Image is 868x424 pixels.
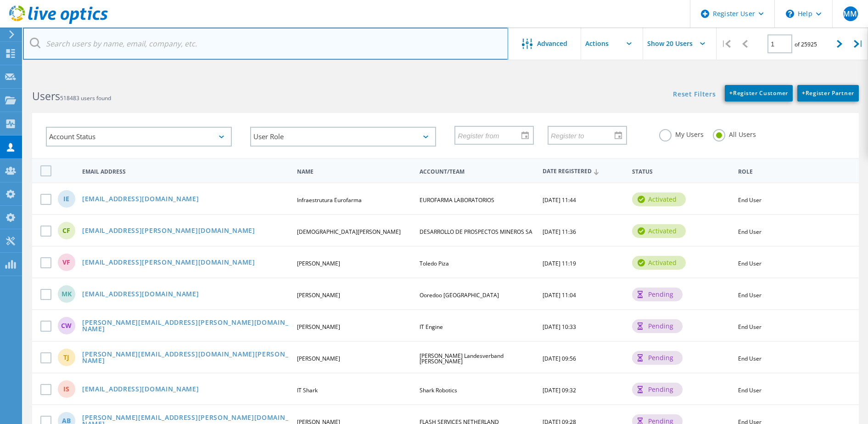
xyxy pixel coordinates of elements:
[729,89,733,97] b: +
[32,89,60,103] b: Users
[63,354,69,361] span: TJ
[82,196,199,204] a: [EMAIL_ADDRESS][DOMAIN_NAME]
[82,319,289,334] a: [PERSON_NAME][EMAIL_ADDRESS][PERSON_NAME][DOMAIN_NAME]
[632,288,683,301] div: pending
[420,260,449,267] span: Toledo Piza
[62,418,71,424] span: AB
[420,196,494,204] span: EUROFARMA LABORATORIOS
[537,40,567,47] span: Advanced
[297,196,362,204] span: Infraestrutura Eurofarma
[725,85,793,102] a: +Register Customer
[738,196,762,204] span: End User
[60,94,111,102] span: 518483 users found
[632,383,683,396] div: pending
[82,291,199,299] a: [EMAIL_ADDRESS][DOMAIN_NAME]
[82,351,289,365] a: [PERSON_NAME][EMAIL_ADDRESS][DOMAIN_NAME][PERSON_NAME]
[420,323,443,331] span: IT Engine
[632,192,686,206] div: activated
[632,319,683,333] div: pending
[297,260,340,267] span: [PERSON_NAME]
[797,85,859,102] a: +Register Partner
[62,227,70,234] span: CF
[420,386,457,394] span: Shark Robotics
[713,129,756,138] label: All Users
[420,228,532,236] span: DESARROLLO DE PROSPECTOS MINEROS SA
[9,19,108,26] a: Live Optics Dashboard
[543,291,576,299] span: [DATE] 11:04
[82,169,289,175] span: Email Address
[738,228,762,236] span: End User
[297,228,401,236] span: [DEMOGRAPHIC_DATA][PERSON_NAME]
[802,89,806,97] b: +
[297,355,340,362] span: [PERSON_NAME]
[297,291,340,299] span: [PERSON_NAME]
[673,91,716,99] a: Reset Filters
[738,169,845,175] span: Role
[738,291,762,299] span: End User
[632,169,730,175] span: Status
[543,323,576,331] span: [DATE] 10:33
[63,196,69,202] span: IE
[82,259,255,267] a: [EMAIL_ADDRESS][PERSON_NAME][DOMAIN_NAME]
[420,169,534,175] span: Account/Team
[738,323,762,331] span: End User
[717,28,735,60] div: |
[549,126,620,144] input: Register to
[795,40,817,48] span: of 25925
[420,291,499,299] span: Ooredoo [GEOGRAPHIC_DATA]
[297,169,412,175] span: Name
[659,129,704,138] label: My Users
[82,386,199,394] a: [EMAIL_ADDRESS][DOMAIN_NAME]
[543,196,576,204] span: [DATE] 11:44
[82,227,255,235] a: [EMAIL_ADDRESS][PERSON_NAME][DOMAIN_NAME]
[802,89,854,97] span: Register Partner
[632,256,686,270] div: activated
[62,291,72,297] span: MK
[23,28,508,60] input: Search users by name, email, company, etc.
[543,260,576,267] span: [DATE] 11:19
[738,260,762,267] span: End User
[62,259,70,266] span: VF
[632,351,683,365] div: pending
[250,127,436,147] div: User Role
[420,352,504,365] span: [PERSON_NAME] Landesverband [PERSON_NAME]
[297,323,340,331] span: [PERSON_NAME]
[297,386,318,394] span: IT Shark
[46,127,232,147] div: Account Status
[729,89,788,97] span: Register Customer
[455,126,526,144] input: Register from
[543,355,576,362] span: [DATE] 09:56
[63,386,69,392] span: IS
[543,386,576,394] span: [DATE] 09:32
[849,28,868,60] div: |
[843,10,857,17] span: MM
[786,10,794,18] svg: \n
[543,228,576,236] span: [DATE] 11:36
[738,386,762,394] span: End User
[61,322,72,329] span: CW
[738,355,762,362] span: End User
[543,169,624,175] span: Date Registered
[632,224,686,238] div: activated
